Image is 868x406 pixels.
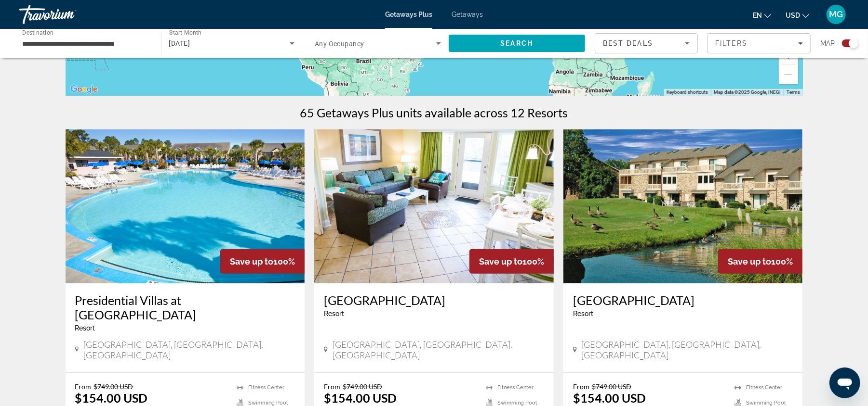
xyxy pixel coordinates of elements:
[75,382,92,391] span: From
[714,89,781,95] span: Map data ©2025 Google, INEGI
[563,129,803,283] img: Grand Palms Resort Villas
[22,38,148,50] input: Select destination
[500,39,533,47] span: Search
[75,391,148,405] p: $154.00 USD
[603,39,653,47] span: Best Deals
[66,129,305,283] img: Presidential Villas at Grand Palms Resort
[728,256,771,266] span: Save up to
[824,4,849,25] button: User Menu
[479,256,522,266] span: Save up to
[786,8,809,22] button: Change currency
[68,83,100,96] img: Google
[746,400,786,406] span: Swimming Pool
[497,400,537,406] span: Swimming Pool
[169,39,190,47] span: [DATE]
[829,368,860,398] iframe: Button to launch messaging window
[573,382,589,391] span: From
[75,324,95,332] span: Resort
[300,105,568,120] h1: 65 Getaways Plus units available across 12 Resorts
[746,384,782,391] span: Fitness Center
[324,293,544,307] a: [GEOGRAPHIC_DATA]
[314,129,554,283] img: Grand Palms Resort
[324,391,397,405] p: $154.00 USD
[315,40,364,48] span: Any Occupancy
[452,11,483,18] a: Getaways
[333,339,544,360] span: [GEOGRAPHIC_DATA], [GEOGRAPHIC_DATA], [GEOGRAPHIC_DATA]
[787,89,800,95] a: Terms (opens in new tab)
[497,384,534,391] span: Fitness Center
[573,293,793,307] a: [GEOGRAPHIC_DATA]
[592,382,631,391] span: $749.00 USD
[19,2,116,27] a: Travorium
[582,339,793,360] span: [GEOGRAPHIC_DATA], [GEOGRAPHIC_DATA], [GEOGRAPHIC_DATA]
[230,256,273,266] span: Save up to
[248,400,288,406] span: Swimming Pool
[667,89,708,96] button: Keyboard shortcuts
[343,382,382,391] span: $749.00 USD
[708,33,811,53] button: Filters
[83,339,295,360] span: [GEOGRAPHIC_DATA], [GEOGRAPHIC_DATA], [GEOGRAPHIC_DATA]
[75,293,295,322] a: Presidential Villas at [GEOGRAPHIC_DATA]
[94,382,134,391] span: $749.00 USD
[220,249,305,274] div: 100%
[169,30,201,37] span: Start Month
[248,384,284,391] span: Fitness Center
[385,11,432,18] a: Getaways Plus
[603,38,690,49] mat-select: Sort by
[573,391,646,405] p: $154.00 USD
[820,37,835,50] span: Map
[449,35,586,52] button: Search
[68,83,100,96] a: Open this area in Google Maps (opens a new window)
[22,29,53,36] span: Destination
[753,8,771,22] button: Change language
[324,382,340,391] span: From
[573,310,593,317] span: Resort
[786,12,800,19] span: USD
[829,10,843,19] span: MG
[715,39,748,47] span: Filters
[779,65,798,84] button: Zoom out
[718,249,802,274] div: 100%
[469,249,554,274] div: 100%
[324,310,344,317] span: Resort
[753,12,762,19] span: en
